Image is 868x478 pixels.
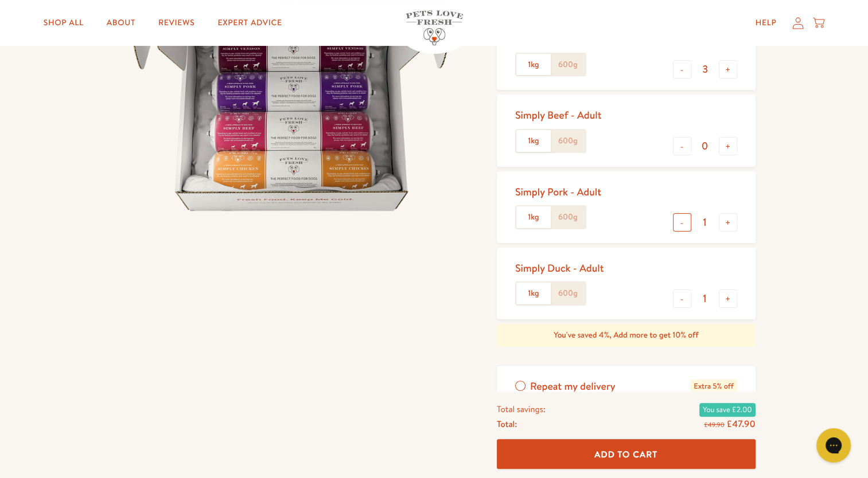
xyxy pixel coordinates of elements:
div: Simply Pork - Adult [515,185,601,198]
button: + [719,137,737,155]
label: 1kg [516,130,551,152]
button: + [719,213,737,232]
button: + [719,60,737,79]
span: Repeat my delivery [530,379,616,394]
iframe: Gorgias live chat messenger [811,424,857,467]
a: Shop All [34,11,93,34]
button: - [673,137,691,155]
label: 600g [551,54,585,76]
div: Simply Beef - Adult [515,108,602,122]
s: £49.90 [704,420,724,429]
span: Total savings: [497,401,546,416]
div: You've saved 4%, Add more to get 10% off [497,324,756,347]
button: + [719,289,737,308]
button: - [673,213,691,232]
label: 1kg [516,206,551,228]
label: 600g [551,206,585,228]
span: £47.90 [726,417,755,430]
span: Extra 5% off [690,379,737,394]
span: Add To Cart [594,448,657,460]
label: 1kg [516,283,551,304]
img: Pets Love Fresh [406,10,463,45]
span: Total: [497,416,517,431]
label: 600g [551,130,585,152]
label: 1kg [516,54,551,76]
button: - [673,289,691,308]
a: About [98,11,145,34]
button: Add To Cart [497,439,756,469]
a: Reviews [149,11,204,34]
button: - [673,60,691,79]
a: Expert Advice [208,11,291,34]
span: You save £2.00 [699,402,756,416]
a: Help [746,11,786,34]
div: Simply Duck - Adult [515,261,604,275]
label: 600g [551,283,585,304]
